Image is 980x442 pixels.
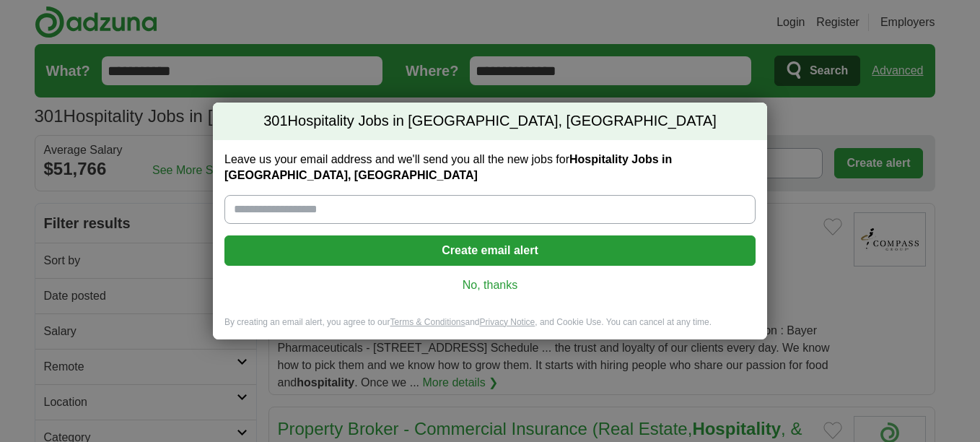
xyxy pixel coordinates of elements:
[224,152,756,183] label: Leave us your email address and we'll send you all the new jobs for
[263,111,287,131] span: 301
[224,235,756,266] button: Create email alert
[480,317,535,327] a: Privacy Notice
[236,277,744,293] a: No, thanks
[213,316,767,340] div: By creating an email alert, you agree to our and , and Cookie Use. You can cancel at any time.
[224,153,672,181] strong: Hospitality Jobs in [GEOGRAPHIC_DATA], [GEOGRAPHIC_DATA]
[213,103,767,140] h2: Hospitality Jobs in [GEOGRAPHIC_DATA], [GEOGRAPHIC_DATA]
[390,317,465,327] a: Terms & Conditions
